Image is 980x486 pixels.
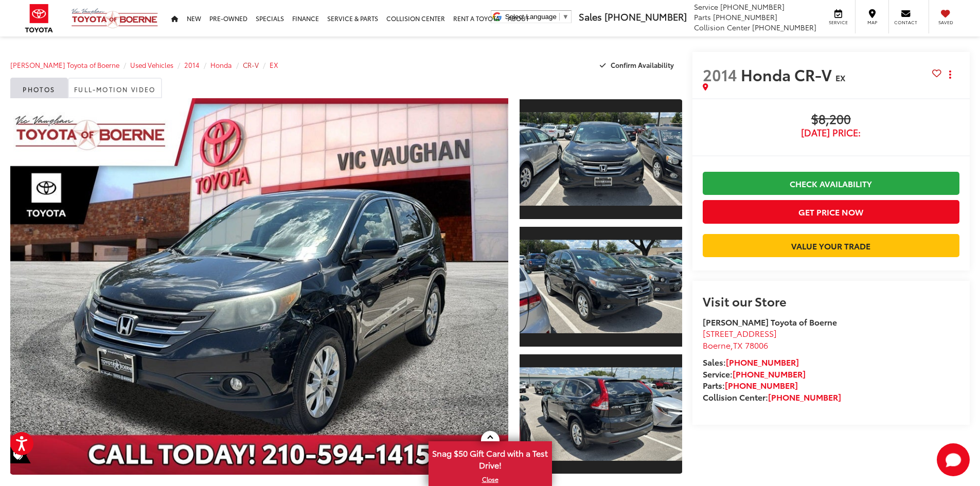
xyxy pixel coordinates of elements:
[10,98,508,475] a: Expand Photo 0
[694,12,711,22] span: Parts
[518,113,683,206] img: 2014 Honda CR-V EX
[703,327,777,339] span: [STREET_ADDRESS]
[703,294,959,308] h2: Visit our Store
[611,60,674,69] span: Confirm Availability
[518,367,683,460] img: 2014 Honda CR-V EX
[703,316,837,328] strong: [PERSON_NAME] Toyota of Boerne
[827,19,850,26] span: Service
[720,2,785,12] span: [PHONE_NUMBER]
[703,200,959,223] button: Get Price Now
[703,339,768,351] span: ,
[703,128,959,138] span: [DATE] Price:
[594,56,682,74] button: Confirm Availability
[10,60,119,69] a: [PERSON_NAME] Toyota of Boerne
[941,65,959,83] button: Actions
[861,19,883,26] span: Map
[703,172,959,195] a: Check Availability
[130,60,173,69] a: Used Vehicles
[745,339,768,351] span: 78006
[894,19,917,26] span: Contact
[562,13,569,21] span: ▼
[505,13,557,21] span: Select Language
[10,447,31,463] span: Special
[694,2,718,12] span: Service
[937,443,970,476] button: Toggle Chat Window
[10,78,68,98] a: Photos
[703,356,799,368] strong: Sales:
[703,234,959,257] a: Value Your Trade
[579,10,602,23] span: Sales
[937,443,970,476] svg: Start Chat
[703,379,798,391] strong: Parts:
[835,71,846,83] span: EX
[726,356,799,368] a: [PHONE_NUMBER]
[733,339,743,351] span: TX
[604,10,687,23] span: [PHONE_NUMBER]
[703,327,777,351] a: [STREET_ADDRESS] Boerne,TX 78006
[949,70,951,79] span: dropdown dots
[703,112,959,128] span: $8,200
[520,226,682,348] a: Expand Photo 2
[713,12,777,22] span: [PHONE_NUMBER]
[725,379,798,391] a: [PHONE_NUMBER]
[210,60,232,69] a: Honda
[518,240,683,333] img: 2014 Honda CR-V EX
[184,60,200,69] a: 2014
[752,22,816,32] span: [PHONE_NUMBER]
[505,13,569,21] a: Select Language​
[703,391,841,403] strong: Collision Center:
[559,13,560,21] span: ​
[934,19,957,26] span: Saved
[703,368,806,380] strong: Service:
[703,63,737,85] span: 2014
[71,8,158,29] img: Vic Vaughan Toyota of Boerne
[733,368,806,380] a: [PHONE_NUMBER]
[520,98,682,220] a: Expand Photo 1
[5,96,513,477] img: 2014 Honda CR-V EX
[741,63,835,85] span: Honda CR-V
[694,22,750,32] span: Collision Center
[768,391,841,403] a: [PHONE_NUMBER]
[243,60,259,69] a: CR-V
[68,78,162,98] a: Full-Motion Video
[703,339,730,351] span: Boerne
[270,60,278,69] a: EX
[520,353,682,475] a: Expand Photo 3
[430,442,551,474] span: Snag $50 Gift Card with a Test Drive!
